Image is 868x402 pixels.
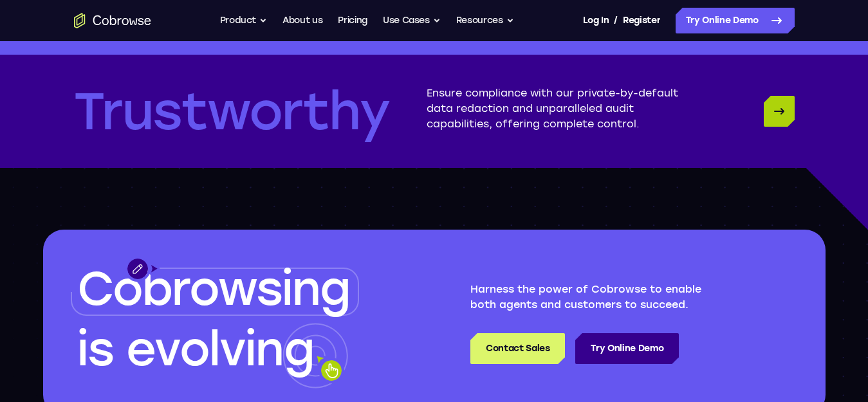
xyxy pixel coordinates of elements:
[282,8,322,33] a: About us
[126,322,313,377] span: evolving
[77,261,350,316] span: Cobrowsing
[623,8,660,33] a: Register
[583,8,609,33] a: Log In
[614,13,618,28] span: /
[764,96,795,127] a: Trustworthy
[74,86,389,137] p: Trustworthy
[575,333,679,364] a: Try Online Demo
[676,8,795,33] a: Try Online Demo
[74,13,151,28] a: Go to the home page
[77,322,113,377] span: is
[456,8,514,33] button: Resources
[338,8,367,33] a: Pricing
[427,86,702,137] p: Ensure compliance with our private-by-default data redaction and unparalleled audit capabilities,...
[470,282,729,313] p: Harness the power of Cobrowse to enable both agents and customers to succeed.
[383,8,441,33] button: Use Cases
[220,8,268,33] button: Product
[470,333,565,364] a: Contact Sales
